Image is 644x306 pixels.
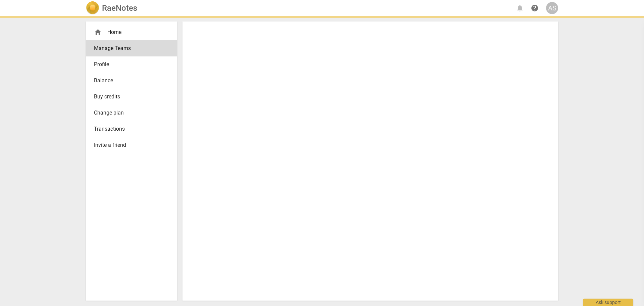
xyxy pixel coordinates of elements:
span: Profile [94,60,164,69]
a: LogoRaeNotes [86,1,137,15]
a: Buy credits [86,89,177,105]
span: Transactions [94,125,164,133]
div: Ask support [583,299,633,306]
a: Balance [86,73,177,89]
a: Change plan [86,105,177,121]
div: Home [94,28,164,36]
span: home [94,28,102,36]
div: Home [86,24,177,40]
span: Manage Teams [94,44,164,52]
a: Manage Teams [86,40,177,56]
span: help [531,4,539,12]
a: Transactions [86,121,177,137]
h2: RaeNotes [102,3,137,13]
span: Invite a friend [94,141,164,149]
span: Buy credits [94,93,164,101]
span: Balance [94,77,164,85]
span: Change plan [94,109,164,117]
img: Logo [86,1,99,15]
a: Invite a friend [86,137,177,153]
button: AS [546,2,558,14]
a: Help [529,2,541,14]
a: Profile [86,56,177,73]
